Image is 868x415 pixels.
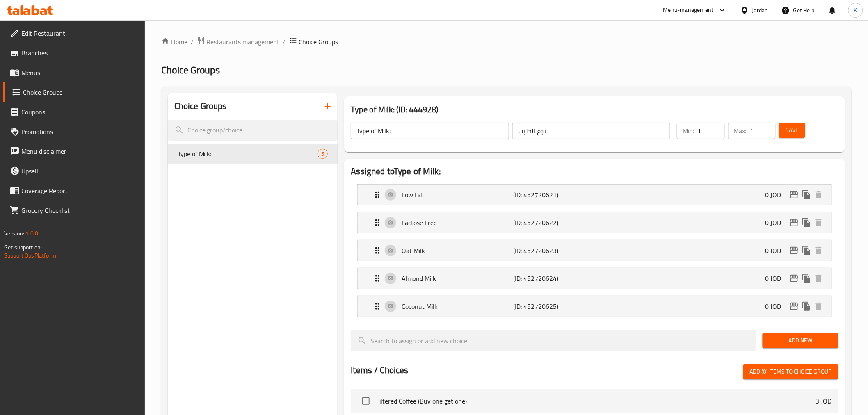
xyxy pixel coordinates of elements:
p: (ID: 452720622) [514,218,588,228]
li: Expand [351,265,838,292]
div: Expand [358,212,831,233]
button: Save [779,123,805,138]
a: Restaurants management [197,36,280,47]
p: Low Fat [402,190,513,200]
input: search [168,120,338,141]
button: edit [788,244,800,257]
div: Expand [358,296,831,317]
p: (ID: 452720625) [514,301,588,311]
span: Coupons [21,107,138,117]
button: delete [813,244,825,257]
span: K [854,6,857,15]
a: Menus [3,63,145,82]
button: delete [813,272,825,285]
p: 0 JOD [765,218,788,228]
p: Oat Milk [402,246,513,255]
span: Upsell [21,166,138,176]
div: Menu-management [663,5,714,15]
button: edit [788,189,800,201]
span: Select choice [357,392,375,410]
a: Grocery Checklist [3,201,145,220]
span: Edit Restaurant [21,28,138,38]
button: Add New [763,333,838,348]
h2: Choice Groups [174,100,227,112]
p: Max: [734,126,747,136]
a: Support.OpsPlatform [4,250,56,261]
div: Expand [358,185,831,205]
a: Coverage Report [3,181,145,201]
button: edit [788,300,800,312]
span: Restaurants management [207,37,280,47]
p: Min: [683,126,694,136]
span: Menus [21,68,138,78]
span: Type of Milk: [178,149,318,159]
button: edit [788,217,800,229]
span: Choice Groups [23,87,138,97]
span: Save [786,125,799,135]
button: duplicate [800,300,813,312]
li: / [191,37,194,47]
h2: Assigned to Type of Milk: [351,165,838,178]
span: Promotions [21,127,138,137]
a: Edit Restaurant [3,23,145,43]
p: 0 JOD [765,274,788,283]
a: Upsell [3,161,145,181]
a: Branches [3,43,145,63]
h3: Type of Milk: (ID: 444928) [351,103,838,116]
a: Coupons [3,102,145,122]
p: 3 JOD [816,396,832,406]
span: Branches [21,48,138,58]
a: Choice Groups [3,82,145,102]
a: Promotions [3,122,145,141]
span: Add (0) items to choice group [750,367,832,377]
button: duplicate [800,189,813,201]
p: Lactose Free [402,218,513,228]
div: Expand [358,268,831,289]
span: Get support on: [4,242,42,253]
li: Expand [351,292,838,320]
div: Choices [318,149,328,159]
p: Coconut Milk [402,301,513,311]
button: delete [813,300,825,312]
button: delete [813,217,825,229]
span: Choice Groups [299,37,338,47]
li: / [283,37,286,47]
p: 0 JOD [765,246,788,255]
button: Add (0) items to choice group [743,364,838,379]
a: Menu disclaimer [3,141,145,161]
input: search [351,330,756,351]
span: 5 [318,150,327,158]
span: Coverage Report [21,186,138,196]
p: (ID: 452720624) [514,274,588,283]
p: (ID: 452720623) [514,246,588,255]
button: delete [813,189,825,201]
li: Expand [351,181,838,209]
a: Home [161,37,187,47]
p: 0 JOD [765,301,788,311]
p: 0 JOD [765,190,788,200]
div: Expand [358,240,831,261]
span: Version: [4,228,24,239]
h2: Items / Choices [351,364,408,376]
button: duplicate [800,217,813,229]
span: Add New [769,335,832,346]
p: Almond Milk [402,274,513,283]
button: edit [788,272,800,285]
div: Type of Milk:5 [168,144,338,164]
span: Menu disclaimer [21,146,138,156]
nav: breadcrumb [161,36,852,47]
li: Expand [351,209,838,237]
button: duplicate [800,272,813,285]
p: (ID: 452720621) [514,190,588,200]
div: Jordan [752,6,768,15]
span: 1.0.0 [25,228,38,239]
button: duplicate [800,244,813,257]
li: Expand [351,237,838,265]
span: Filtered Coffee (Buy one get one) [376,396,815,406]
span: Choice Groups [161,61,220,79]
span: Grocery Checklist [21,205,138,215]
